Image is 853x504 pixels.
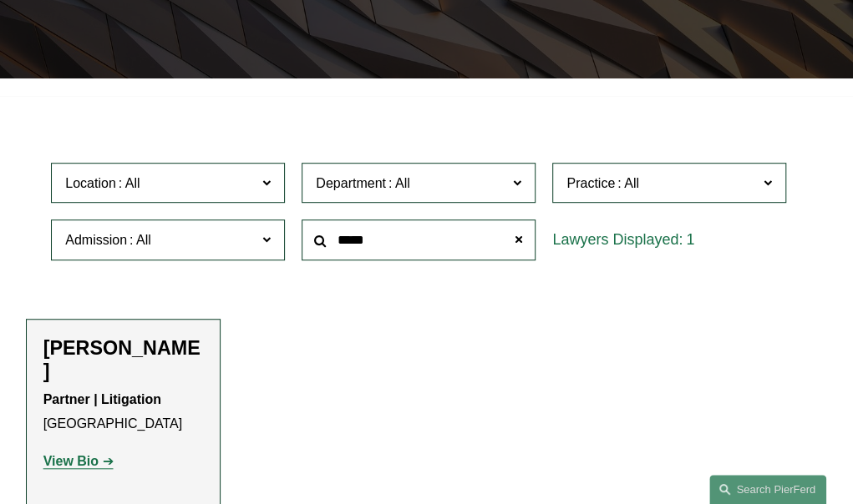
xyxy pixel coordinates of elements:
a: Search this site [709,475,826,504]
span: Location [65,176,116,190]
h2: [PERSON_NAME] [43,336,203,384]
span: Department [316,176,386,190]
span: Practice [566,176,615,190]
strong: Partner | Litigation [43,392,161,406]
p: [GEOGRAPHIC_DATA] [43,388,203,436]
span: 1 [686,231,694,248]
a: View Bio [43,454,114,468]
span: Admission [65,233,127,247]
strong: View Bio [43,454,99,468]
